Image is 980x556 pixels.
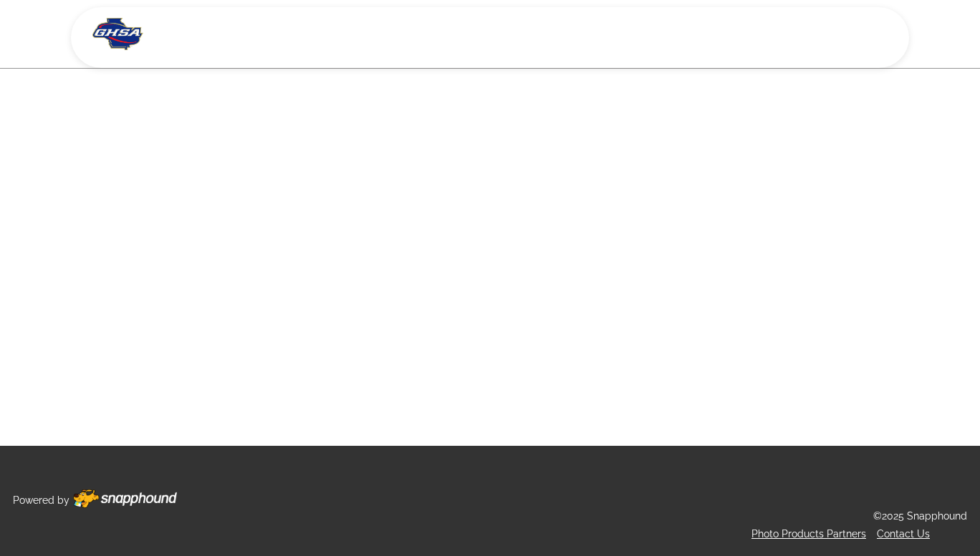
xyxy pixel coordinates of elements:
[751,528,866,540] a: Photo Products Partners
[877,528,930,540] a: Contact Us
[73,489,177,508] img: Footer
[92,18,143,50] img: Snapphound Logo
[13,492,69,509] p: Powered by
[873,507,967,525] p: ©2025 Snapphound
